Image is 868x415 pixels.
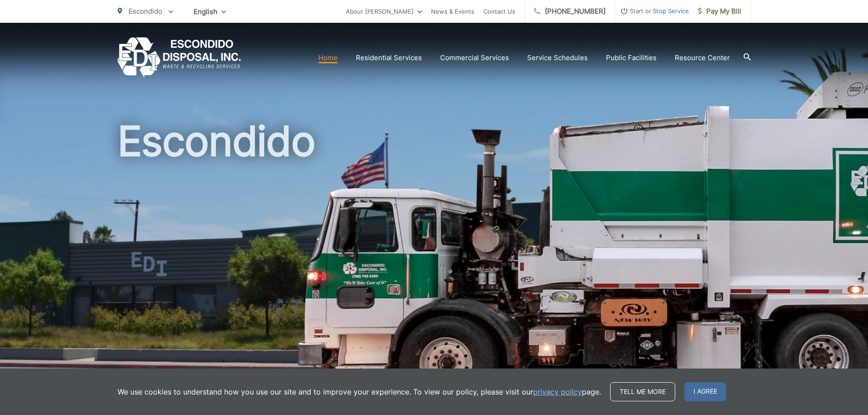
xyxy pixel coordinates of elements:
[356,52,422,63] a: Residential Services
[675,52,730,63] a: Resource Center
[118,386,601,397] p: We use cookies to understand how you use our site and to improve your experience. To view our pol...
[187,4,233,20] span: English
[684,382,726,401] span: I agree
[533,386,582,397] a: privacy policy
[118,118,751,407] h1: Escondido
[610,382,675,401] a: Tell me more
[440,52,509,63] a: Commercial Services
[483,6,515,17] a: Contact Us
[698,6,741,17] span: Pay My Bill
[527,52,588,63] a: Service Schedules
[431,6,474,17] a: News & Events
[118,37,241,78] a: EDCD logo. Return to the homepage.
[128,7,162,15] span: Escondido
[346,6,422,17] a: About [PERSON_NAME]
[318,52,338,63] a: Home
[606,52,657,63] a: Public Facilities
